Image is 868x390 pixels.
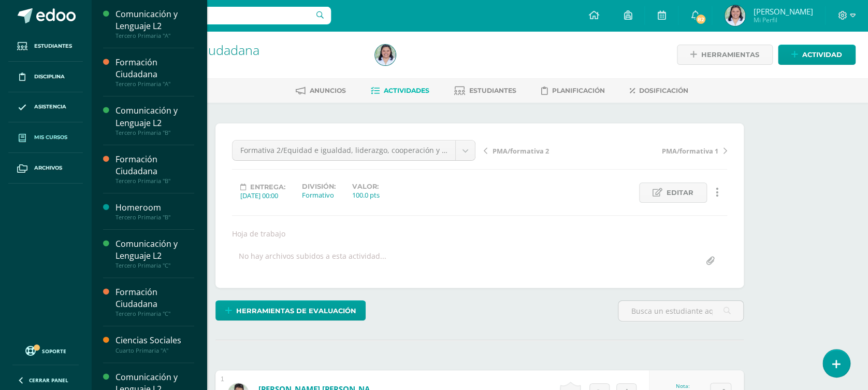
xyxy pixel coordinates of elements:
div: Tercero Primaria "A" [115,32,194,39]
a: Actividad [778,45,856,65]
div: No hay archivos subidos a esta actividad... [239,251,386,271]
a: Soporte [12,343,79,357]
a: Formación CiudadanaTercero Primaria "C" [115,286,194,317]
a: Mis cursos [8,122,83,153]
span: Formativa 2/Equidad e igualdad, liderazgo, cooperación y trabajo grupal [240,141,447,160]
a: Disciplina [8,62,83,92]
span: Disciplina [34,73,65,81]
span: Editar [667,183,693,202]
a: Ciencias SocialesCuarto Primaria "A" [115,335,194,354]
span: PMA/formativa 1 [662,146,718,156]
a: Asistencia [8,92,83,123]
span: Asistencia [34,103,66,111]
div: Comunicación y Lenguaje L2 [115,8,194,32]
a: Archivos [8,153,83,184]
input: Busca un estudiante aquí... [618,301,743,321]
div: Formación Ciudadana [115,154,194,177]
a: Estudiantes [8,31,83,62]
div: Cuarto Primaria "A" [115,347,194,354]
div: Comunicación y Lenguaje L2 [115,238,194,262]
span: Mi Perfil [753,16,813,24]
span: Planificación [552,87,605,94]
div: Ciencias Sociales [115,335,194,346]
a: Herramientas [677,45,773,65]
span: Archivos [34,164,62,172]
img: 2e6c258da9ccee66aa00087072d4f1d6.png [375,45,396,65]
span: Soporte [42,347,66,355]
span: Estudiantes [469,87,516,94]
a: Formativa 2/Equidad e igualdad, liderazgo, cooperación y trabajo grupal [233,141,475,160]
span: Mis cursos [34,133,67,142]
div: Formativo [302,190,336,200]
div: Nota: [666,382,699,389]
span: Entrega: [250,183,285,191]
div: Comunicación y Lenguaje L2 [115,105,194,129]
span: 82 [695,13,706,25]
div: Formación Ciudadana [115,57,194,80]
span: Herramientas [701,45,759,64]
span: Actividad [802,45,842,64]
a: HomeroomTercero Primaria "B" [115,202,194,221]
div: Tercero Primaria "A" [115,80,194,88]
div: Tercero Primaria "B" [115,177,194,185]
span: Actividades [384,87,429,94]
span: PMA/formativa 2 [493,146,549,156]
div: Formación Ciudadana [115,286,194,310]
label: División: [302,183,336,190]
div: [DATE] 00:00 [240,191,285,200]
a: Formación CiudadanaTercero Primaria "A" [115,57,194,88]
div: Cuarto Primaria 'C' [131,57,363,67]
span: Cerrar panel [29,377,68,384]
span: Dosificación [639,87,688,94]
a: PMA/formativa 2 [484,145,605,156]
span: Anuncios [310,87,346,94]
label: Valor: [352,183,380,190]
span: [PERSON_NAME] [753,6,813,17]
div: Hoja de trabajo [228,229,731,239]
a: Herramientas de evaluación [215,300,366,321]
span: Estudiantes [34,42,72,50]
a: Anuncios [296,82,346,99]
div: Tercero Primaria "C" [115,262,194,269]
a: Actividades [371,82,429,99]
a: Dosificación [630,82,688,99]
img: 2e6c258da9ccee66aa00087072d4f1d6.png [725,5,745,26]
span: Herramientas de evaluación [236,301,356,321]
a: Comunicación y Lenguaje L2Tercero Primaria "A" [115,8,194,39]
a: Comunicación y Lenguaje L2Tercero Primaria "C" [115,238,194,269]
div: Tercero Primaria "B" [115,129,194,136]
div: 100.0 pts [352,190,380,200]
a: Planificación [541,82,605,99]
a: Comunicación y Lenguaje L2Tercero Primaria "B" [115,105,194,136]
h1: Formación Ciudadana [131,43,363,57]
a: PMA/formativa 1 [605,145,727,156]
div: Tercero Primaria "B" [115,214,194,221]
a: Estudiantes [454,82,516,99]
div: Homeroom [115,202,194,214]
a: Formación CiudadanaTercero Primaria "B" [115,154,194,185]
div: Tercero Primaria "C" [115,310,194,317]
input: Busca un usuario... [98,7,331,24]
